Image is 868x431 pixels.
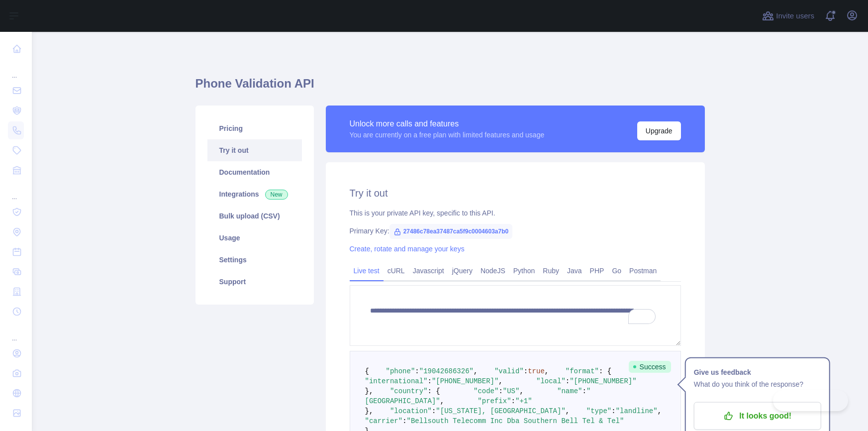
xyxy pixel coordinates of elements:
[477,263,509,279] a: NodeJS
[350,263,384,279] a: Live test
[440,397,444,405] span: ,
[511,397,515,405] span: :
[389,224,513,239] span: 27486c78ea37487ca5f9c0004603a7b0
[448,263,477,279] a: jQuery
[582,387,586,395] span: :
[498,377,502,385] span: ,
[8,323,24,342] div: ...
[637,121,681,140] button: Upgrade
[498,387,502,395] span: :
[365,407,374,415] span: },
[8,181,24,201] div: ...
[474,367,478,375] span: ,
[760,8,816,24] button: Invite users
[566,407,570,415] span: ,
[415,367,419,375] span: :
[694,366,821,378] h1: Give us feedback
[207,249,302,271] a: Settings
[494,367,524,375] span: "valid"
[207,161,302,183] a: Documentation
[515,397,532,405] span: "+1"
[409,263,448,279] a: Javascript
[207,183,302,205] a: Integrations New
[350,285,681,346] textarea: To enrich screen reader interactions, please activate Accessibility in Grammarly extension settings
[350,130,545,140] div: You are currently on a free plan with limited features and usage
[536,377,566,385] span: "local"
[402,417,406,425] span: :
[207,205,302,227] a: Bulk upload (CSV)
[586,263,608,279] a: PHP
[350,186,681,200] h2: Try it out
[599,367,611,375] span: : {
[625,263,661,279] a: Postman
[365,367,369,375] span: {
[390,407,432,415] span: "location"
[545,367,549,375] span: ,
[8,60,24,80] div: ...
[570,377,636,385] span: "[PHONE_NUMBER]"
[432,377,498,385] span: "[PHONE_NUMBER]"
[503,387,520,395] span: "US"
[207,227,302,249] a: Usage
[616,407,658,415] span: "landline"
[694,402,821,430] button: It looks good!
[776,10,814,22] span: Invite users
[350,208,681,218] div: This is your private API key, specific to this API.
[509,263,539,279] a: Python
[386,367,415,375] span: "phone"
[557,387,582,395] span: "name"
[608,263,625,279] a: Go
[407,417,624,425] span: "Bellsouth Telecomm Inc Dba Southern Bell Tel & Tel"
[195,76,705,100] h1: Phone Validation API
[436,407,565,415] span: "[US_STATE], [GEOGRAPHIC_DATA]"
[390,387,428,395] span: "country"
[629,361,671,373] span: Success
[419,367,474,375] span: "19042686326"
[519,387,523,395] span: ,
[586,407,611,415] span: "type"
[207,117,302,139] a: Pricing
[566,377,570,385] span: :
[474,387,498,395] span: "code"
[478,397,511,405] span: "prefix"
[365,377,428,385] span: "international"
[611,407,615,415] span: :
[428,387,440,395] span: : {
[773,390,848,411] iframe: Toggle Customer Support
[694,378,821,390] p: What do you think of the response?
[528,367,545,375] span: true
[207,271,302,293] a: Support
[428,377,432,385] span: :
[365,387,374,395] span: },
[350,226,681,236] div: Primary Key:
[350,245,465,253] a: Create, rotate and manage your keys
[350,118,545,130] div: Unlock more calls and features
[432,407,436,415] span: :
[701,408,814,425] p: It looks good!
[524,367,528,375] span: :
[563,263,586,279] a: Java
[265,190,288,200] span: New
[658,407,662,415] span: ,
[384,263,409,279] a: cURL
[566,367,599,375] span: "format"
[539,263,563,279] a: Ruby
[365,417,403,425] span: "carrier"
[207,139,302,161] a: Try it out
